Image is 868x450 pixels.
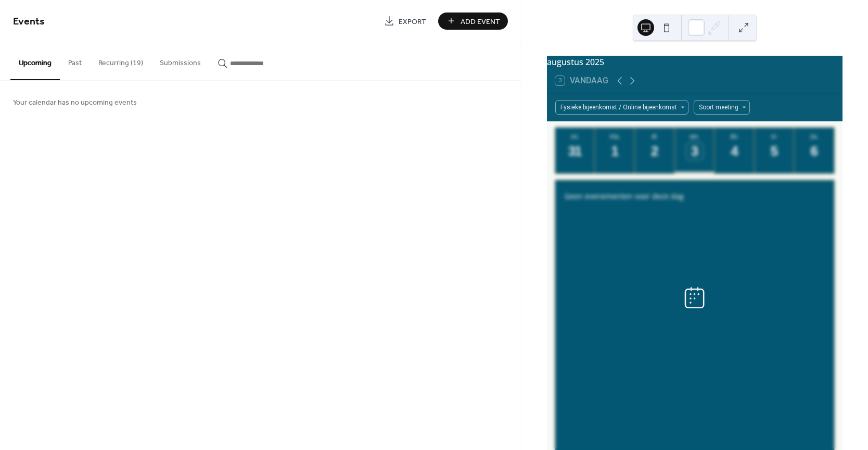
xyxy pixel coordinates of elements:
[90,42,151,79] button: Recurring (19)
[13,11,45,32] span: Events
[555,128,595,173] button: zo.31
[726,143,743,160] div: 4
[556,184,833,208] div: Geen evenementen voor deze dag
[646,143,663,160] div: 2
[797,133,831,140] div: za.
[438,12,508,30] button: Add Event
[567,143,584,160] div: 31
[598,133,632,140] div: ma.
[766,143,783,160] div: 5
[794,128,834,173] button: za.6
[638,133,672,140] div: di.
[547,56,843,68] div: augustus 2025
[558,133,592,140] div: zo.
[399,16,426,27] span: Export
[461,16,500,27] span: Add Event
[13,97,137,108] span: Your calendar has no upcoming events
[635,128,675,173] button: di.2
[595,128,635,173] button: ma.1
[678,133,712,140] div: wo.
[10,42,60,80] button: Upcoming
[606,143,623,160] div: 1
[718,133,751,140] div: do.
[675,128,715,173] button: wo.3
[60,42,90,79] button: Past
[755,128,795,173] button: vr.5
[151,42,209,79] button: Submissions
[376,12,434,30] a: Export
[686,143,704,160] div: 3
[714,128,755,173] button: do.4
[806,143,823,160] div: 6
[758,133,792,140] div: vr.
